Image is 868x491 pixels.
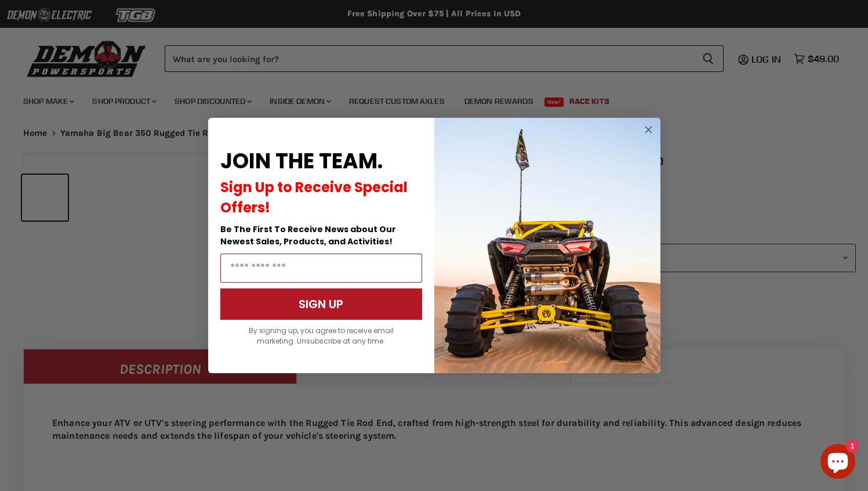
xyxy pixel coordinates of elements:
[249,326,394,346] span: By signing up, you agree to receive email marketing. Unsubscribe at any time.
[220,178,408,217] span: Sign Up to Receive Special Offers!
[434,118,660,373] img: a9095488-b6e7-41ba-879d-588abfab540b.jpeg
[641,122,656,137] button: Close dialog
[817,444,859,482] inbox-online-store-chat: Shopify online store chat
[220,223,396,247] span: Be The First To Receive News about Our Newest Sales, Products, and Activities!
[220,146,383,176] span: JOIN THE TEAM.
[220,254,422,283] input: Email Address
[220,288,422,320] button: SIGN UP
